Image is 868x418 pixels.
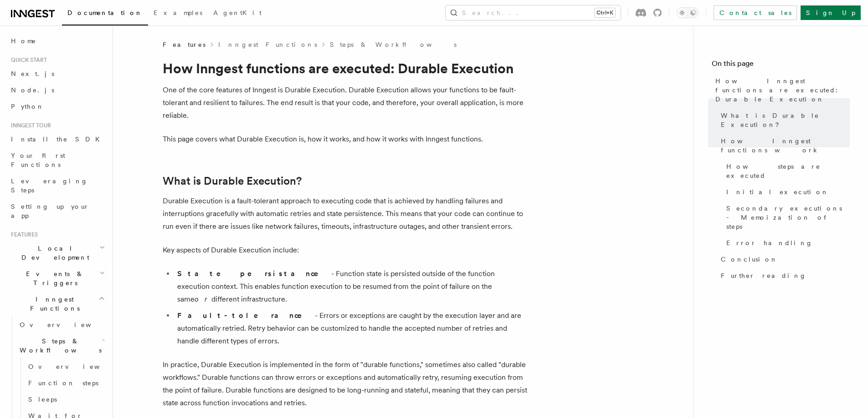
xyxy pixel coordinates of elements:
p: Key aspects of Durable Execution include: [163,244,527,257]
a: Home [7,33,107,49]
li: - Function state is persisted outside of the function execution context. This enables function ex... [175,267,527,306]
em: or [195,295,211,303]
a: Setting up your app [7,198,107,224]
h1: How Inngest functions are executed: Durable Execution [163,60,527,76]
button: Inngest Functions [7,291,107,317]
button: Events & Triggers [7,266,107,291]
a: How Inngest functions work [717,133,850,158]
a: How steps are executed [723,158,850,184]
a: Further reading [717,267,850,284]
a: Conclusion [717,251,850,267]
span: Secondary executions - Memoization of steps [726,204,850,231]
a: Function steps [25,375,107,391]
a: Contact sales [714,5,797,20]
span: Python [11,103,44,110]
a: Next.js [7,65,107,82]
span: Initial execution [726,187,829,196]
a: Inngest Functions [218,40,317,49]
span: Events & Triggers [7,269,99,287]
span: Inngest Functions [7,295,98,313]
strong: Fault-tolerance [177,311,315,320]
span: Local Development [7,244,99,262]
span: Steps & Workflows [16,337,102,355]
p: Durable Execution is a fault-tolerant approach to executing code that is achieved by handling fai... [163,195,527,233]
a: AgentKit [208,3,267,25]
span: Your first Functions [11,152,65,168]
a: Leveraging Steps [7,173,107,198]
span: Leveraging Steps [11,177,88,194]
span: How Inngest functions work [721,136,850,155]
a: Error handling [723,235,850,251]
kbd: Ctrl+K [595,8,615,17]
a: Secondary executions - Memoization of steps [723,200,850,235]
span: Sleeps [28,396,57,403]
a: Sign Up [801,5,861,20]
li: - Errors or exceptions are caught by the execution layer and are automatically retried. Retry beh... [175,309,527,347]
a: What is Durable Execution? [717,107,850,133]
span: Features [163,40,205,49]
span: Home [11,36,36,45]
a: Overview [16,317,107,333]
a: Overview [25,358,107,375]
span: Overview [20,321,113,328]
span: Documentation [67,9,143,16]
a: Documentation [62,3,148,25]
span: Install the SDK [11,136,105,143]
span: Next.js [11,70,54,77]
p: One of the core features of Inngest is Durable Execution. Durable Execution allows your functions... [163,84,527,122]
span: Inngest tour [7,122,51,129]
a: Examples [148,3,208,25]
button: Local Development [7,240,107,266]
span: Node.js [11,86,54,94]
a: What is Durable Execution? [163,175,302,187]
span: How Inngest functions are executed: Durable Execution [715,76,850,104]
a: Your first Functions [7,147,107,173]
a: Steps & Workflows [330,40,457,49]
span: Quick start [7,56,47,64]
span: Features [7,231,38,238]
a: Install the SDK [7,131,107,147]
button: Search...Ctrl+K [446,5,621,20]
span: How steps are executed [726,162,850,180]
button: Toggle dark mode [677,7,699,18]
a: Sleeps [25,391,107,408]
span: Overview [28,363,122,370]
a: Python [7,98,107,115]
span: Further reading [721,271,806,280]
h4: On this page [712,58,850,73]
button: Steps & Workflows [16,333,107,358]
p: This page covers what Durable Execution is, how it works, and how it works with Inngest functions. [163,133,527,146]
span: Examples [154,9,202,16]
span: What is Durable Execution? [721,111,850,129]
span: Error handling [726,238,813,247]
strong: State persistance [177,269,331,278]
span: Setting up your app [11,203,89,219]
span: AgentKit [213,9,262,16]
p: In practice, Durable Execution is implemented in the form of "durable functions," sometimes also ... [163,358,527,409]
a: How Inngest functions are executed: Durable Execution [712,73,850,107]
a: Initial execution [723,184,850,200]
span: Conclusion [721,255,778,264]
span: Function steps [28,379,98,387]
a: Node.js [7,82,107,98]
